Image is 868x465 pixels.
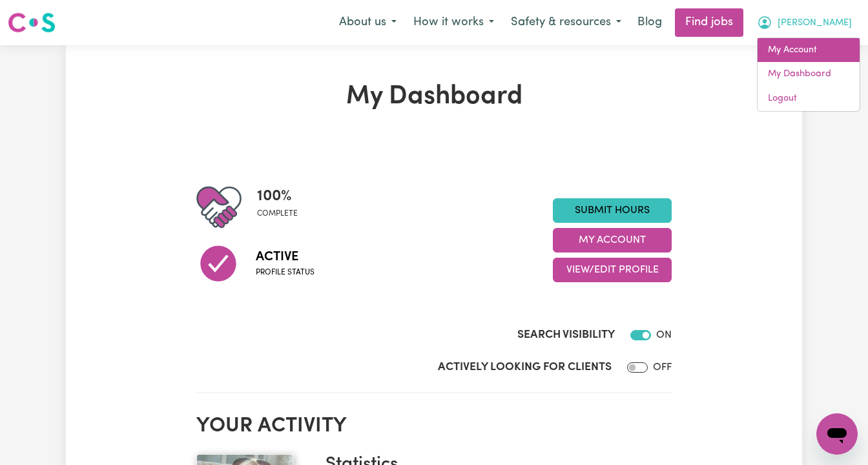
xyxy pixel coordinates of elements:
span: complete [257,208,298,220]
a: Blog [630,8,670,37]
h2: Your activity [196,414,672,439]
button: My Account [553,228,672,253]
span: Active [256,247,315,267]
span: [PERSON_NAME] [778,16,852,30]
label: Actively Looking for Clients [438,359,612,376]
a: Find jobs [675,8,743,37]
button: My Account [749,9,860,36]
label: Search Visibility [517,327,615,344]
div: My Account [757,37,860,112]
button: How it works [405,9,502,36]
button: About us [331,9,405,36]
a: My Account [758,38,860,63]
span: 100 % [257,185,298,208]
a: Careseekers logo [8,8,56,37]
h1: My Dashboard [196,81,672,112]
span: ON [656,330,672,340]
iframe: Button to launch messaging window [816,413,858,455]
span: Profile status [256,267,315,278]
div: Profile completeness: 100% [257,185,308,230]
a: Logout [758,87,860,111]
button: Safety & resources [502,9,630,36]
a: Submit Hours [553,198,672,223]
span: OFF [653,362,672,373]
img: Careseekers logo [8,11,56,34]
button: View/Edit Profile [553,258,672,282]
a: My Dashboard [758,62,860,87]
